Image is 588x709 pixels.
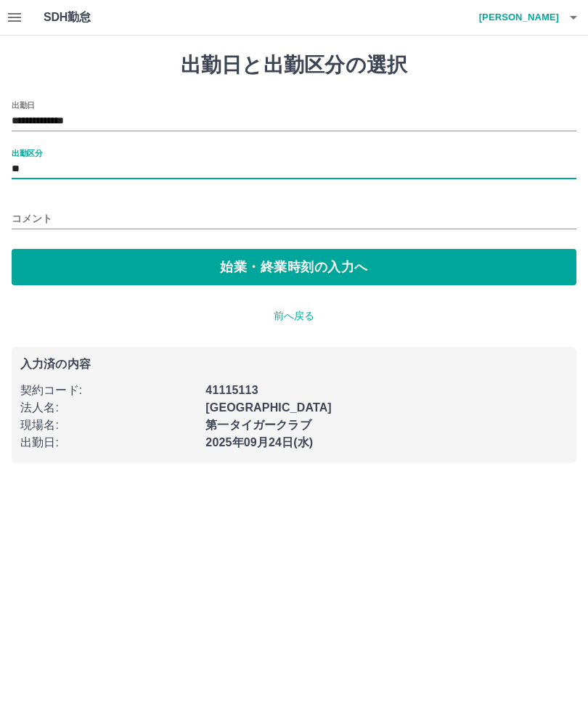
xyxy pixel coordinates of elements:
[205,419,311,431] b: 第一タイガークラブ
[20,417,197,434] p: 現場名 :
[205,401,332,414] b: [GEOGRAPHIC_DATA]
[12,99,35,110] label: 出勤日
[20,358,568,370] p: 入力済の内容
[205,384,258,396] b: 41115113
[20,399,197,417] p: 法人名 :
[12,308,576,324] p: 前へ戻る
[12,249,576,285] button: 始業・終業時刻の入力へ
[20,434,197,451] p: 出勤日 :
[12,147,42,158] label: 出勤区分
[205,436,313,448] b: 2025年09月24日(水)
[12,53,576,78] h1: 出勤日と出勤区分の選択
[20,382,197,399] p: 契約コード :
